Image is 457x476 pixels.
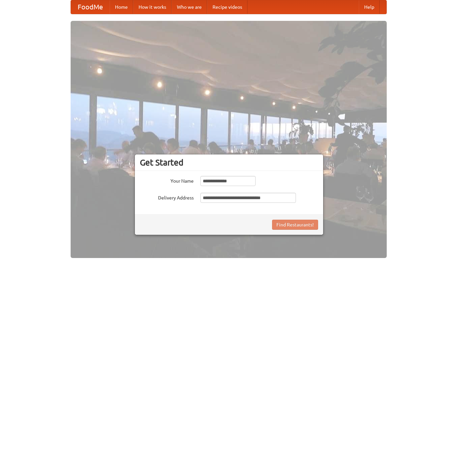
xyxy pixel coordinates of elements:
[140,193,194,201] label: Delivery Address
[207,0,247,14] a: Recipe videos
[133,0,172,14] a: How it works
[140,157,318,168] h3: Get Started
[140,176,194,184] label: Your Name
[172,0,207,14] a: Who we are
[272,220,318,230] button: Find Restaurants!
[359,0,380,14] a: Help
[71,0,110,14] a: FoodMe
[110,0,133,14] a: Home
